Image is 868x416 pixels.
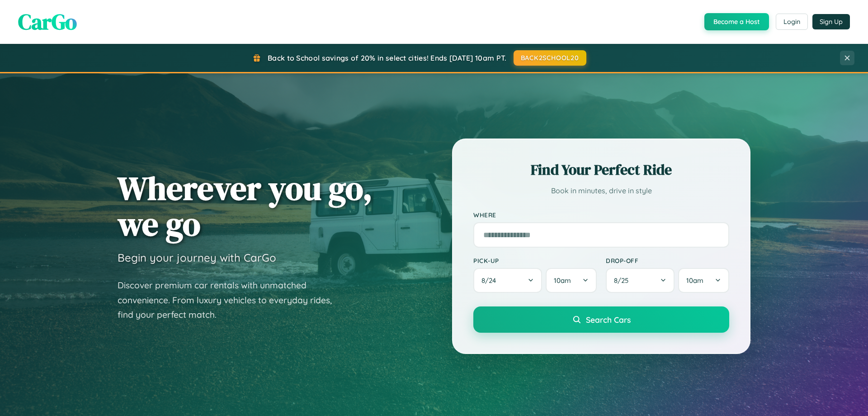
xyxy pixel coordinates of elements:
span: 10am [554,276,571,285]
span: CarGo [18,7,77,37]
h3: Begin your journey with CarGo [118,251,276,264]
p: Book in minutes, drive in style [473,184,729,197]
span: 8 / 24 [481,276,500,285]
span: 8 / 25 [614,276,633,285]
button: Login [776,14,808,30]
h1: Wherever you go, we go [118,170,373,242]
label: Where [473,211,729,219]
button: Sign Up [812,14,850,29]
button: 10am [678,268,729,293]
label: Drop-off [606,257,729,264]
button: Search Cars [473,306,729,333]
span: 10am [686,276,703,285]
h2: Find Your Perfect Ride [473,160,729,180]
label: Pick-up [473,257,597,264]
span: Back to School savings of 20% in select cities! Ends [DATE] 10am PT. [268,53,506,62]
button: 8/25 [606,268,675,293]
span: Search Cars [586,315,631,325]
button: BACK2SCHOOL20 [514,50,586,66]
p: Discover premium car rentals with unmatched convenience. From luxury vehicles to everyday rides, ... [118,278,344,322]
button: Become a Host [704,13,769,30]
button: 10am [546,268,597,293]
button: 8/24 [473,268,542,293]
